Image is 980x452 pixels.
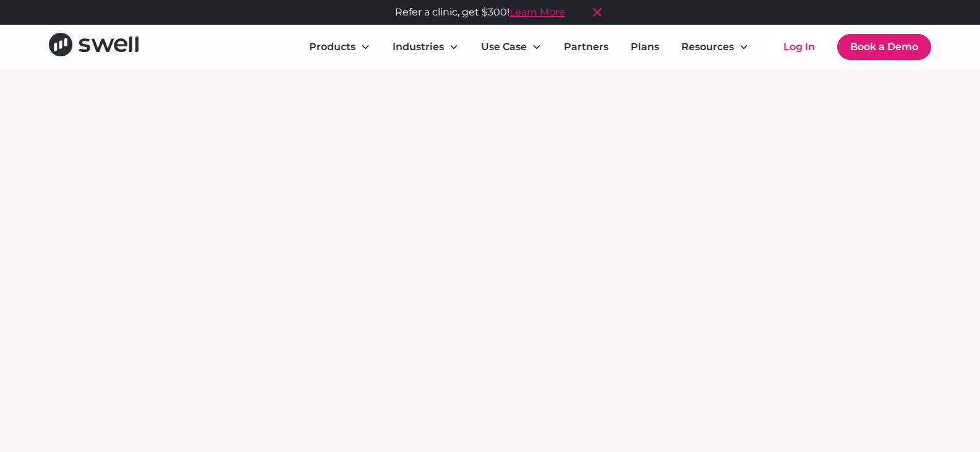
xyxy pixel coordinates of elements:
[837,34,931,60] a: Book a Demo
[309,40,356,54] div: Products
[393,40,444,54] div: Industries
[395,5,565,20] div: Refer a clinic, get $300!
[554,35,618,59] a: Partners
[681,40,734,54] div: Resources
[621,35,669,59] a: Plans
[481,40,527,54] div: Use Case
[771,35,827,59] a: Log In
[509,6,565,18] a: Learn More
